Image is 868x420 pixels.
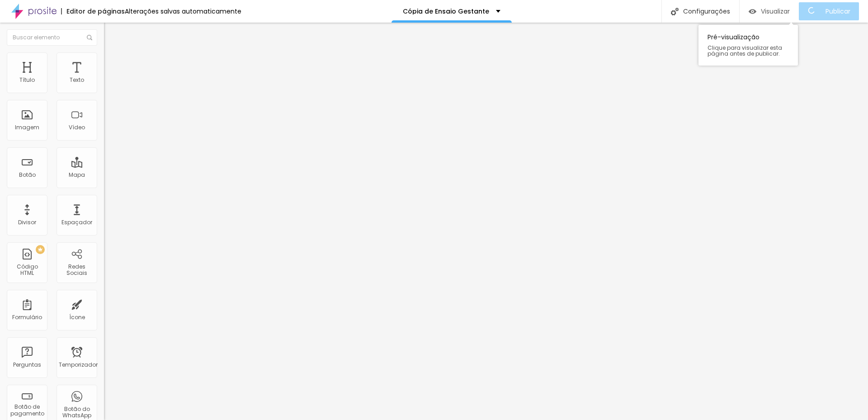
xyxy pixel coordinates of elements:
font: Configurações [683,7,730,16]
font: Botão [19,171,36,179]
button: Publicar [799,2,859,20]
font: Texto [70,76,84,84]
font: Pré-visualização [708,33,759,42]
font: Formulário [12,313,42,321]
font: Redes Sociais [66,263,87,277]
font: Temporizador [59,361,98,368]
font: Editor de páginas [66,7,125,16]
font: Perguntas [13,361,41,368]
font: Cópia de Ensaio Gestante [403,7,489,16]
button: Visualizar [740,2,799,20]
font: Imagem [15,123,39,131]
img: view-1.svg [749,8,756,15]
font: Botão de pagamento [10,403,44,417]
font: Publicar [826,7,850,16]
font: Ícone [69,313,85,321]
font: Alterações salvas automaticamente [125,7,241,16]
font: Clique para visualizar esta página antes de publicar. [708,44,782,57]
iframe: Editor [104,23,868,420]
font: Divisor [18,218,36,226]
font: Mapa [69,171,85,179]
font: Código HTML [17,263,38,277]
font: Título [19,76,35,84]
font: Visualizar [761,7,790,16]
font: Espaçador [61,218,92,226]
img: Ícone [671,8,679,15]
img: Ícone [87,35,92,40]
font: Vídeo [69,123,85,131]
font: Botão do WhatsApp [62,405,91,419]
input: Buscar elemento [7,29,97,46]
